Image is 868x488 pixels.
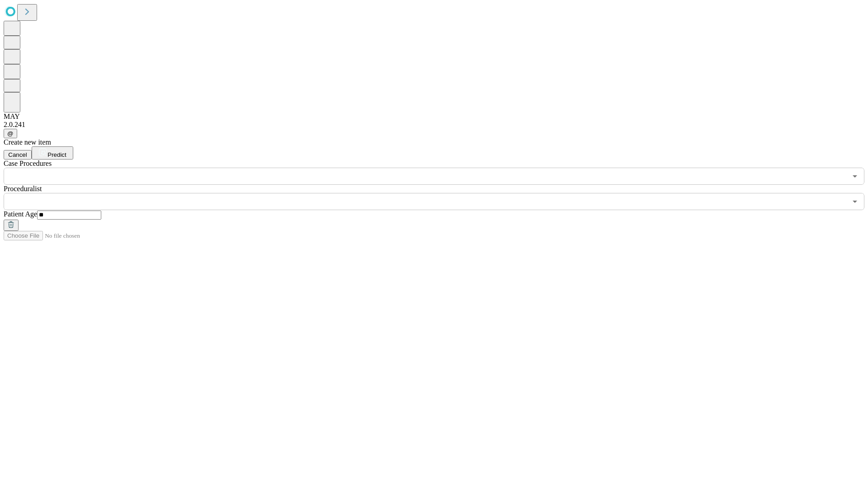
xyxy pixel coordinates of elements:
div: MAY [4,113,864,121]
button: Predict [32,146,73,160]
span: @ [7,130,14,137]
button: Open [849,170,861,183]
span: Patient Age [4,210,37,218]
span: Cancel [8,151,27,158]
button: @ [4,129,17,138]
button: Open [849,195,861,208]
span: Scheduled Procedure [4,160,52,167]
span: Predict [47,151,66,158]
span: Create new item [4,138,51,146]
div: 2.0.241 [4,121,864,129]
span: Proceduralist [4,185,42,192]
button: Cancel [4,150,32,160]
